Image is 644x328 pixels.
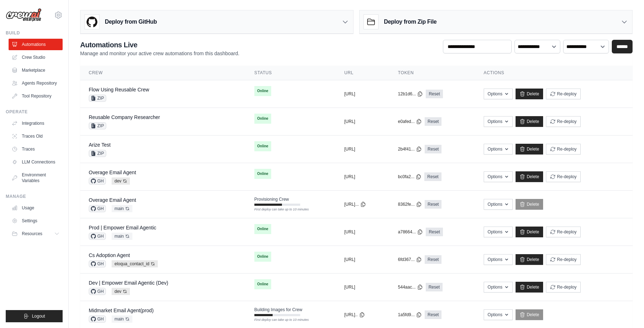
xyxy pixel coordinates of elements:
button: e0afed... [398,119,422,124]
button: Re-deploy [546,254,581,265]
span: dev [112,288,130,295]
span: main [112,315,132,323]
button: Re-deploy [546,89,581,99]
span: GH [89,288,106,295]
a: Dev | Empower Email Agentic (Dev) [89,280,168,286]
th: Crew [80,66,246,80]
span: GH [89,205,106,212]
div: Operate [6,109,63,115]
a: Reusable Company Researcher [89,114,160,120]
a: Settings [9,215,63,227]
a: Integrations [9,118,63,129]
span: Provisioning Crew [254,196,289,202]
a: Prod | Empower Email Agentic [89,225,156,230]
button: 1a5fd9... [398,312,422,318]
h3: Deploy from GitHub [105,18,157,26]
button: Resources [9,228,63,239]
span: Online [254,169,271,179]
th: Token [389,66,475,80]
a: Flow Using Reusable Crew [89,87,149,92]
span: Online [254,279,271,289]
a: Delete [516,309,543,320]
button: 8362fe... [398,201,422,207]
button: Re-deploy [546,171,581,182]
a: Crew Studio [9,52,63,63]
a: Delete [516,227,543,237]
th: Status [246,66,336,80]
button: 6fd367... [398,257,422,262]
h3: Deploy from Zip File [384,18,436,26]
button: 12b1d6... [398,91,423,97]
a: Reset [426,283,443,291]
button: Re-deploy [546,282,581,293]
span: Online [254,141,271,151]
button: bc0fa2... [398,174,421,180]
a: Reset [426,228,443,236]
span: main [112,233,132,240]
p: Manage and monitor your active crew automations from this dashboard. [80,50,239,57]
span: Online [254,86,271,96]
button: Options [484,89,513,99]
div: Manage [6,194,63,199]
span: GH [89,260,106,267]
button: Options [484,309,513,320]
span: ZIP [89,95,106,102]
div: First deploy can take up to 10 minutes [254,318,300,323]
span: GH [89,177,106,185]
span: Building Images for Crew [254,307,302,313]
a: Reset [426,90,443,98]
span: GH [89,315,106,323]
a: Delete [516,89,543,99]
span: ZIP [89,122,106,129]
button: Re-deploy [546,144,581,155]
a: Reset [425,310,441,319]
button: Options [484,254,513,265]
th: Actions [475,66,633,80]
button: Re-deploy [546,227,581,237]
a: Delete [516,144,543,155]
a: Midmarket Email Agent(prod) [89,308,153,313]
a: Arize Test [89,142,111,148]
a: Tool Repository [9,90,63,102]
h2: Automations Live [80,40,239,50]
a: Delete [516,116,543,127]
img: Logo [6,8,42,22]
span: Online [254,252,271,262]
div: First deploy can take up to 10 minutes [254,207,300,212]
a: Cs Adoption Agent [89,252,130,258]
a: Reset [425,117,441,126]
span: GH [89,233,106,240]
a: Overage Email Agent [89,197,136,203]
button: Options [484,227,513,237]
a: Usage [9,202,63,214]
button: Options [484,144,513,155]
span: main [112,205,132,212]
span: Online [254,114,271,124]
span: Resources [22,231,42,237]
span: dev [112,177,130,185]
a: Reset [425,200,441,209]
div: Build [6,30,63,36]
span: ZIP [89,150,106,157]
a: Overage Email Agent [89,170,136,175]
button: 544aac... [398,284,423,290]
a: Reset [425,255,441,264]
a: Delete [516,254,543,265]
button: Options [484,171,513,182]
button: Options [484,282,513,293]
a: Delete [516,282,543,293]
th: URL [336,66,389,80]
a: Delete [516,199,543,210]
a: Reset [424,172,441,181]
a: Delete [516,171,543,182]
img: GitHub Logo [85,15,99,29]
a: Traces [9,143,63,155]
a: Agents Repository [9,77,63,89]
span: eloqua_contact_id [112,260,158,267]
span: Logout [32,313,45,319]
a: Reset [425,145,441,153]
button: Logout [6,310,63,322]
button: Options [484,199,513,210]
a: LLM Connections [9,156,63,168]
button: Re-deploy [546,116,581,127]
